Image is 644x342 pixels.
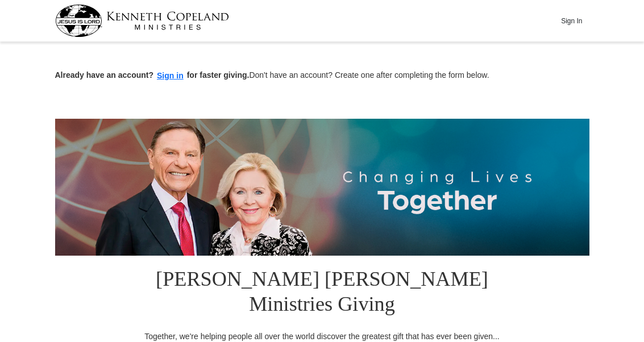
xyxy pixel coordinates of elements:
img: kcm-header-logo.svg [55,5,229,37]
h1: [PERSON_NAME] [PERSON_NAME] Ministries Giving [138,256,507,331]
button: Sign In [555,12,589,30]
strong: Already have an account? for faster giving. [55,70,250,80]
p: Don't have an account? Create one after completing the form below. [55,69,589,82]
button: Sign in [153,69,187,82]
